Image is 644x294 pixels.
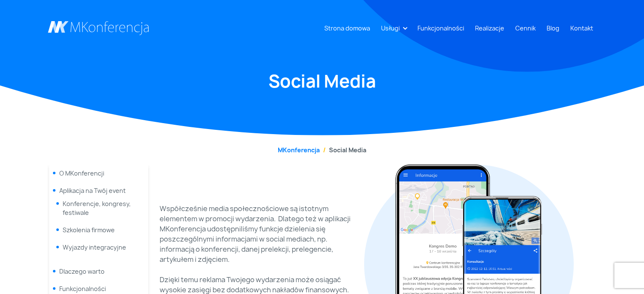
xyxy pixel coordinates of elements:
[378,20,403,36] a: Usługi
[63,226,115,234] a: Szkolenia firmowe
[48,146,597,154] nav: breadcrumb
[59,285,106,293] a: Funkcjonalności
[320,146,366,154] li: Social Media
[472,20,508,36] a: Realizacje
[59,267,105,275] a: Dlaczego warto
[59,169,104,177] a: O MKonferencji
[48,70,597,93] h1: Social Media
[567,20,597,36] a: Kontakt
[278,146,320,154] a: MKonferencja
[512,20,539,36] a: Cennik
[543,20,563,36] a: Blog
[160,203,359,264] p: Współcześnie media społecznościowe są istotnym elementem w promocji wydarzenia. Dlatego też w apl...
[63,200,131,217] a: Konferencje, kongresy, festiwale
[59,187,126,195] span: Aplikacja na Twój event
[414,20,467,36] a: Funkcjonalności
[63,243,126,251] a: Wyjazdy integracyjne
[321,20,373,36] a: Strona domowa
